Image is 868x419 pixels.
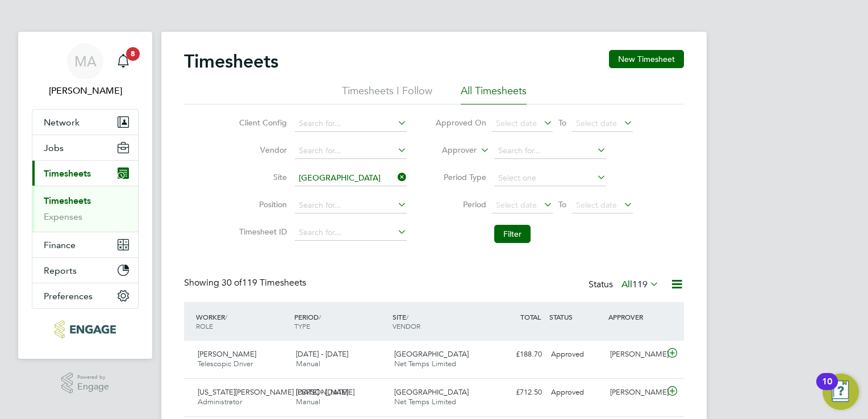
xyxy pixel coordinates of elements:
div: APPROVER [606,307,665,327]
span: Engage [77,382,109,392]
button: Filter [494,225,531,243]
span: [PERSON_NAME] [198,349,256,359]
a: Timesheets [44,195,91,206]
button: Open Resource Center, 10 new notifications [823,374,859,410]
span: Select date [496,200,537,210]
span: Preferences [44,291,93,301]
div: £712.50 [487,383,546,402]
div: PERIOD [291,307,390,336]
div: [PERSON_NAME] [606,383,665,402]
img: bandk-logo-retina.png [55,320,115,338]
div: 10 [822,382,832,396]
input: Search for... [295,170,407,186]
h2: Timesheets [184,50,278,73]
a: Go to home page [32,320,139,338]
span: Administrator [198,397,242,407]
button: Jobs [32,135,138,160]
input: Search for... [295,198,407,213]
span: Net Temps Limited [394,397,456,407]
button: Finance [32,232,138,257]
div: WORKER [193,307,291,336]
span: TOTAL [520,312,541,321]
div: [PERSON_NAME] [606,345,665,364]
input: Search for... [295,116,407,132]
label: Site [236,172,287,182]
div: Approved [546,383,606,402]
span: Telescopic Driver [198,359,253,368]
span: 119 [632,279,648,290]
nav: Main navigation [18,32,152,359]
span: [GEOGRAPHIC_DATA] [394,349,469,359]
span: 8 [126,47,140,61]
a: Powered byEngage [61,372,110,394]
button: Network [32,110,138,135]
span: Network [44,117,80,128]
button: New Timesheet [609,50,684,68]
div: Showing [184,277,308,289]
div: Timesheets [32,186,138,232]
a: 8 [112,43,135,79]
button: Timesheets [32,161,138,186]
label: Timesheet ID [236,227,287,237]
div: £188.70 [487,345,546,364]
span: [GEOGRAPHIC_DATA] [394,387,469,397]
div: STATUS [546,307,606,327]
span: Select date [576,118,617,128]
input: Search for... [494,143,606,159]
label: Position [236,199,287,209]
span: VENDOR [393,321,420,330]
label: Period Type [435,172,486,182]
span: Manual [296,397,320,407]
span: MA [74,54,97,69]
a: Expenses [44,211,82,222]
span: ROLE [196,321,213,330]
span: Timesheets [44,168,91,179]
label: Approved On [435,118,486,128]
label: Vendor [236,145,287,155]
input: Select one [494,170,606,186]
span: [DATE] - [DATE] [296,349,348,359]
div: SITE [390,307,488,336]
span: [DATE] - [DATE] [296,387,348,397]
span: 119 Timesheets [222,277,306,288]
span: [US_STATE][PERSON_NAME] [PERSON_NAME] [198,387,354,397]
span: / [319,312,321,321]
span: 30 of [222,277,242,288]
label: All [621,279,659,290]
span: Select date [496,118,537,128]
label: Period [435,199,486,209]
label: Approver [425,145,477,156]
label: Client Config [236,118,287,128]
button: Preferences [32,283,138,308]
span: Powered by [77,372,109,382]
span: To [555,197,570,212]
span: Select date [576,200,617,210]
span: Manual [296,359,320,368]
input: Search for... [295,225,407,241]
span: Jobs [44,143,64,153]
span: / [406,312,408,321]
input: Search for... [295,143,407,159]
span: / [225,312,227,321]
div: Approved [546,345,606,364]
span: Matthew Arno [32,84,139,98]
div: Status [589,277,661,293]
li: Timesheets I Follow [342,84,432,104]
a: MA[PERSON_NAME] [32,43,139,98]
span: TYPE [294,321,310,330]
span: Reports [44,265,77,276]
button: Reports [32,258,138,283]
span: Finance [44,240,76,250]
li: All Timesheets [461,84,527,104]
span: Net Temps Limited [394,359,456,368]
span: To [555,115,570,130]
